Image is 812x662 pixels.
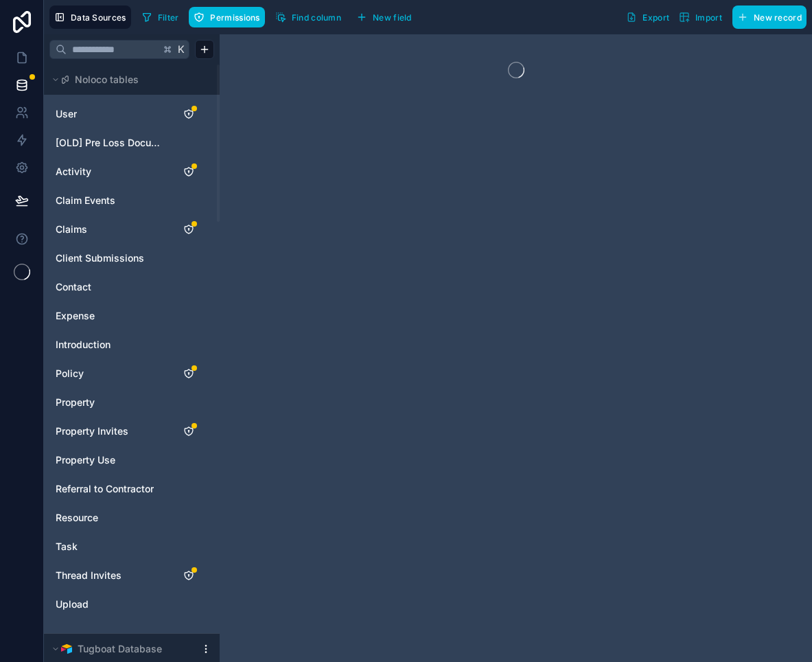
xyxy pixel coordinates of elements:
div: Property Use [49,449,214,471]
span: Noloco tables [75,73,139,87]
div: [OLD] Pre Loss Documentation [49,132,214,154]
a: Introduction [56,338,167,352]
a: User [56,107,167,121]
div: Upload [49,593,214,615]
span: Claim Events [56,194,115,207]
a: Property Invites [56,424,167,438]
div: Property [49,391,214,413]
span: New record [754,12,802,23]
span: Policy [56,367,84,380]
span: Import [695,12,722,23]
button: New field [351,7,417,27]
button: Airtable LogoTugboat Database [49,639,195,659]
a: Property [56,396,167,409]
a: Permissions [189,7,270,27]
span: Contact [56,280,91,294]
button: Noloco tables [49,70,206,89]
span: Task [56,540,78,553]
button: Filter [137,7,184,27]
a: [OLD] Pre Loss Documentation [56,136,167,150]
button: New record [732,5,807,29]
span: Activity [56,165,91,179]
div: Client Submissions [49,247,214,269]
div: Introduction [49,334,214,356]
span: New field [373,12,412,23]
div: Activity [49,161,214,183]
button: Export [621,5,674,29]
img: Airtable Logo [61,643,72,654]
a: Claims [56,222,167,236]
a: Thread Invites [56,569,167,582]
a: Activity [56,165,167,179]
span: Claims [56,222,87,236]
span: Upload [56,597,89,611]
a: Client Submissions [56,251,167,265]
div: Policy [49,363,214,385]
span: Referral to Contractor [56,482,154,496]
a: Task [56,540,167,553]
button: Data Sources [49,5,131,29]
div: Expense [49,305,214,327]
div: Task [49,536,214,558]
a: Upload [56,597,167,611]
span: K [176,45,186,54]
a: Expense [56,309,167,323]
span: Property Use [56,453,115,467]
a: New record [727,5,807,29]
button: Find column [270,7,346,27]
a: Claim Events [56,194,167,207]
a: Contact [56,280,167,294]
div: Contact [49,276,214,298]
a: Resource [56,511,167,525]
span: Find column [292,12,341,23]
a: Property Use [56,453,167,467]
button: Import [674,5,727,29]
span: Permissions [210,12,259,23]
div: Claim Events [49,190,214,212]
span: User [56,107,77,121]
div: Property Invites [49,420,214,442]
a: Policy [56,367,167,380]
div: Thread Invites [49,564,214,586]
span: Client Submissions [56,251,144,265]
span: Resource [56,511,98,525]
span: Export [642,12,669,23]
span: Property Invites [56,424,128,438]
span: Property [56,396,95,409]
span: Introduction [56,338,111,352]
span: Tugboat Database [78,642,162,656]
span: Thread Invites [56,569,121,582]
button: Permissions [189,7,264,27]
span: Filter [158,12,179,23]
div: Claims [49,218,214,240]
div: User [49,103,214,125]
span: Data Sources [71,12,126,23]
span: Expense [56,309,95,323]
div: Referral to Contractor [49,478,214,500]
div: Resource [49,507,214,529]
a: Referral to Contractor [56,482,167,496]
